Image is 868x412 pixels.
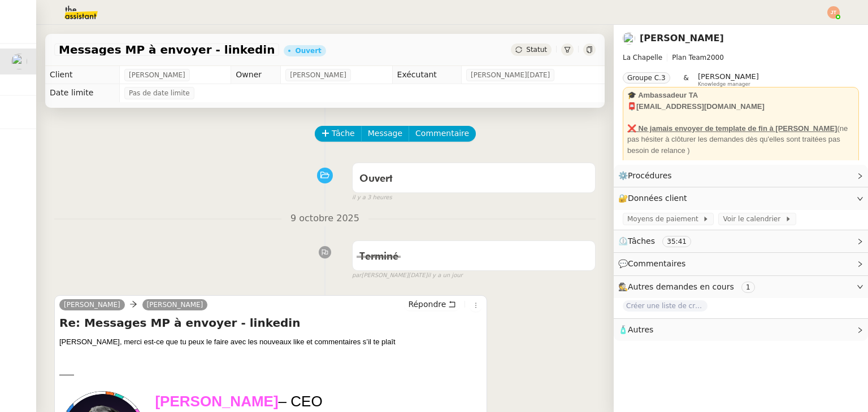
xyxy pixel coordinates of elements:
a: [PERSON_NAME] [640,33,724,43]
span: 💬 [618,259,691,268]
nz-tag: 1 [741,282,755,293]
span: ⚙️ [618,169,677,182]
img: svg [827,6,840,19]
u: ❌ Ne jamais envoyer de template de fin à [PERSON_NAME] [627,124,837,133]
nz-tag: 35:41 [662,236,691,247]
span: il y a un jour [427,271,462,280]
app-user-label: Knowledge manager [698,72,759,87]
td: Date limite [45,84,120,102]
strong: 🎓 Ambassadeur TA [627,91,698,99]
a: [PERSON_NAME] [142,300,208,310]
td: Exécutant [392,66,461,84]
span: Messages MP à envoyer - linkedin [59,44,275,55]
span: La Chapelle [623,54,662,62]
td: Owner [231,66,281,84]
span: [PERSON_NAME] [290,69,346,81]
span: Tâche [332,127,355,140]
div: 🕵️Autres demandes en cours 1 [614,276,868,298]
span: Statut [526,46,547,54]
span: il y a 3 heures [352,193,392,203]
span: Moyens de paiement [627,213,702,225]
td: Client [45,66,120,84]
span: Procédures [628,171,672,180]
div: ⏲️Tâches 35:41 [614,230,868,252]
nz-tag: Groupe C.3 [623,72,670,84]
span: Commentaires [628,259,685,268]
h4: Re: Messages MP à envoyer - linkedin [59,315,482,331]
div: 🔐Données client [614,187,868,209]
small: [PERSON_NAME][DATE] [352,271,463,280]
span: & [684,72,689,87]
span: [PERSON_NAME][DATE] [471,69,550,81]
span: [PERSON_NAME] [698,72,759,81]
div: 💬Commentaires [614,253,868,275]
p: [PERSON_NAME] [155,391,482,411]
a: [PERSON_NAME] [59,300,125,310]
span: [PERSON_NAME] [129,69,185,81]
span: Terminé [359,252,398,262]
span: 🧴 [618,325,653,334]
div: 📮 [627,101,854,112]
img: users%2F37wbV9IbQuXMU0UH0ngzBXzaEe12%2Favatar%2Fcba66ece-c48a-48c8-9897-a2adc1834457 [11,54,27,69]
span: Autres demandes en cours [628,282,734,291]
strong: [EMAIL_ADDRESS][DOMAIN_NAME] [636,102,765,111]
div: 🧴Autres [614,319,868,341]
span: Plan Team [672,54,706,62]
button: Tâche [315,126,362,142]
u: ( [837,124,839,133]
div: [PERSON_NAME], merci est-ce que tu peux le faire avec les nouveaux like et commentaires s’il te p... [59,336,482,348]
span: Créer une liste de créateurs LinkedIn [623,300,708,312]
button: Commentaire [409,126,476,142]
span: ⏲️ [618,236,701,246]
span: 2000 [706,54,724,62]
span: Données client [628,194,687,203]
span: 9 octobre 2025 [281,211,368,226]
span: Tâches [628,236,655,246]
img: users%2F37wbV9IbQuXMU0UH0ngzBXzaEe12%2Favatar%2Fcba66ece-c48a-48c8-9897-a2adc1834457 [623,32,635,45]
span: Ouvert [359,174,393,184]
span: Knowledge manager [698,81,750,87]
span: par [352,271,362,280]
span: 🔐 [618,192,692,205]
span: Voir le calendrier [723,213,784,225]
span: Répondre [408,299,446,310]
span: Autres [628,325,653,334]
span: – CEO [279,393,323,410]
span: Commentaire [415,127,469,140]
span: Pas de date limite [129,87,190,99]
div: ⚙️Procédures [614,165,868,187]
div: Ouvert [295,47,321,54]
span: Message [368,127,402,140]
span: 🕵️ [618,282,759,291]
button: Message [361,126,409,142]
button: Répondre [404,298,460,310]
div: ne pas hésiter à clôturer les demandes dès qu'elles sont traitées pas besoin de relance ) [627,123,854,156]
div: —— [59,369,482,380]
